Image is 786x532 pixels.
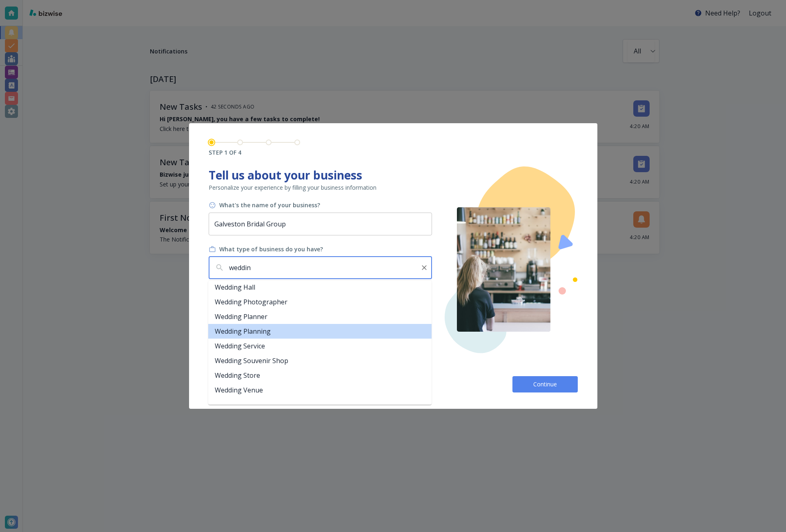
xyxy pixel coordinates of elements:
[208,383,432,397] li: Wedding Venue
[208,280,432,295] li: Wedding Hall
[512,376,578,392] button: Continue
[419,262,430,273] button: Clear
[208,309,432,324] li: Wedding Planner
[219,245,323,253] h6: What type of business do you have?
[208,324,432,339] li: Wedding Planning
[208,339,432,353] li: Wedding Service
[219,201,320,209] h6: What's the name of your business?
[532,380,558,388] span: Continue
[209,213,432,235] input: Your business name
[209,166,432,184] h1: Tell us about your business
[227,260,416,275] input: Search for your business type
[209,184,432,192] p: Personalize your experience by filling your business information
[208,295,432,309] li: Wedding Photographer
[208,353,432,368] li: Wedding Souvenir Shop
[208,368,432,383] li: Wedding Store
[209,149,300,157] h6: STEP 1 OF 4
